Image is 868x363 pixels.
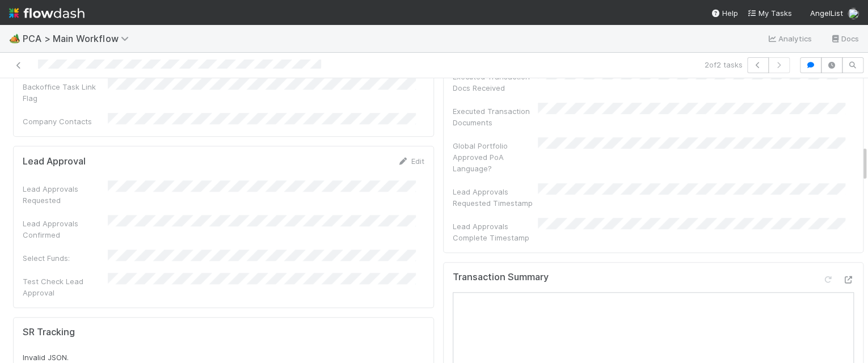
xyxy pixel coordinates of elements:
a: Analytics [767,32,812,45]
h5: Lead Approval [23,156,86,167]
div: Global Portfolio Approved PoA Language? [453,140,538,174]
span: 2 of 2 tasks [705,59,743,70]
h5: SR Tracking [23,327,75,338]
div: Executed Transaction Docs Received [453,71,538,94]
div: Backoffice Task Link Flag [23,81,108,104]
img: logo-inverted-e16ddd16eac7371096b0.svg [9,3,85,23]
span: PCA > Main Workflow [23,33,134,44]
a: Edit [398,157,424,166]
div: Company Contacts [23,116,108,127]
img: avatar_e5ec2f5b-afc7-4357-8cf1-2139873d70b1.png [848,8,859,19]
a: Docs [830,32,859,45]
div: Lead Approvals Confirmed [23,218,108,240]
a: My Tasks [747,7,792,19]
div: Lead Approvals Requested [23,183,108,206]
span: My Tasks [747,9,792,18]
div: Executed Transaction Documents [453,105,538,128]
div: Help [711,7,738,19]
div: Invalid JSON. [23,352,424,363]
div: Select Funds: [23,252,108,264]
div: Lead Approvals Requested Timestamp [453,186,538,209]
span: 🏕️ [9,33,20,43]
h5: Transaction Summary [453,272,549,283]
div: Test Check Lead Approval [23,276,108,298]
span: AngelList [810,9,843,18]
div: Lead Approvals Complete Timestamp [453,221,538,243]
